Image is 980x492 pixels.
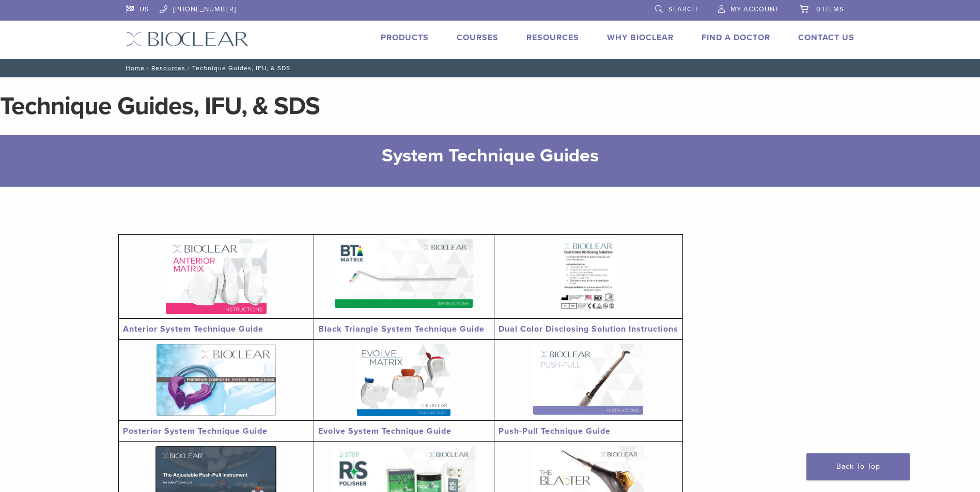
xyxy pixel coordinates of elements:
span: / [145,65,151,71]
a: Dual Color Disclosing Solution Instructions [499,324,678,334]
span: My Account [730,5,779,13]
a: Back To Top [806,453,910,480]
nav: Technique Guides, IFU, & SDS [118,59,862,77]
a: Why Bioclear [607,32,674,43]
a: Push-Pull Technique Guide [499,426,611,436]
a: Contact Us [798,32,854,43]
a: Find A Doctor [702,32,770,43]
a: Home [122,64,145,72]
a: Anterior System Technique Guide [123,324,263,334]
h2: System Technique Guides [171,143,809,168]
a: Products [381,32,429,43]
a: Courses [457,32,499,43]
img: Bioclear [126,31,248,46]
a: Resources [526,32,579,43]
span: / [185,65,192,71]
span: Search [668,5,697,13]
a: Posterior System Technique Guide [123,426,268,436]
a: Evolve System Technique Guide [318,426,452,436]
a: Resources [151,64,185,72]
span: 0 items [816,5,844,13]
a: Black Triangle System Technique Guide [318,324,485,334]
